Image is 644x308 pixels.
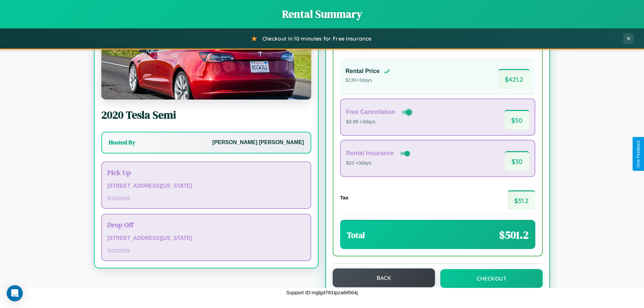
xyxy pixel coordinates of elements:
div: Give Feedback [636,140,641,168]
p: $10 × 3 days [346,159,411,168]
h3: Hosted By [109,138,135,146]
button: Checkout [440,269,543,288]
p: [STREET_ADDRESS][US_STATE] [107,181,305,191]
h2: 2020 Tesla Semi [101,108,311,122]
p: 5 / 22 / 2026 [107,246,305,255]
span: $ 30 [505,151,529,171]
p: $3.99 × 3 days [346,118,413,126]
span: $ 421.2 [498,69,530,89]
p: 5 / 19 / 2026 [107,194,305,203]
h3: Drop Off [107,220,305,230]
p: $ 130 × 3 days [345,76,390,85]
p: Support ID: mglgd781tpzaibl564j [286,288,358,297]
p: [PERSON_NAME] [PERSON_NAME] [212,138,304,147]
button: Back [333,268,435,287]
h3: Pick Up [107,168,305,177]
h4: Rental Insurance [346,150,394,157]
h1: Rental Summary [7,7,637,21]
span: Checkout in 10 minutes for Free Insurance [262,35,371,42]
div: Open Intercom Messenger [7,285,23,301]
span: $ 501.2 [499,228,529,242]
span: $ 50 [504,110,529,130]
img: Tesla Semi [101,33,311,100]
h4: Free Cancellation [346,109,395,116]
h3: Total [347,230,365,241]
span: $ 31.2 [507,190,535,210]
h4: Tax [340,195,348,200]
h4: Rental Price [345,68,380,75]
p: [STREET_ADDRESS][US_STATE] [107,234,305,243]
